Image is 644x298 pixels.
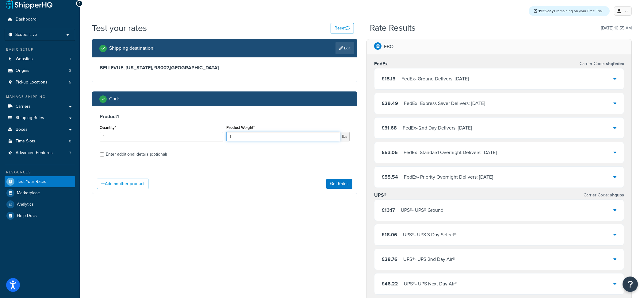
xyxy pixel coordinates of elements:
span: Shipping Rules [16,115,44,121]
div: FedEx - 2nd Day Delivers: [DATE] [403,124,472,132]
button: Open Resource Center [623,277,638,292]
span: 1 [70,56,71,62]
li: Websites [5,53,75,65]
span: Websites [16,56,33,62]
div: FedEx - Standard Overnight Delivers: [DATE] [404,148,497,157]
span: £13.17 [382,207,395,214]
li: Time Slots [5,136,75,147]
div: Resources [5,170,75,175]
a: Analytics [5,199,75,210]
input: 0.00 [226,132,340,141]
p: [DATE] 10:55 AM [601,24,632,33]
span: Scope: Live [15,32,37,37]
li: Pickup Locations [5,77,75,88]
a: Pickup Locations5 [5,77,75,88]
a: Carriers [5,101,75,112]
h2: Shipping destination : [109,45,155,51]
span: Boxes [16,127,28,132]
label: Quantity* [100,125,116,130]
div: FedEx - Priority Overnight Delivers: [DATE] [404,173,493,181]
span: £29.49 [382,100,398,107]
h2: Rate Results [370,23,416,33]
span: remaining on your Free Trial [539,8,603,14]
div: UPS® - UPS® Ground [401,206,443,215]
span: £46.22 [382,280,398,287]
p: Carrier Code: [580,60,624,68]
a: Time Slots0 [5,136,75,147]
a: Dashboard [5,14,75,25]
div: Basic Setup [5,47,75,52]
span: Time Slots [16,139,35,144]
a: Origins3 [5,65,75,76]
div: Manage Shipping [5,94,75,99]
span: Help Docs [17,213,37,219]
span: Pickup Locations [16,80,48,85]
span: Marketplace [17,191,40,196]
h3: Product 1 [100,114,350,120]
input: Enter additional details (optional) [100,152,104,157]
span: shqfedex [605,60,624,67]
label: Product Weight* [226,125,255,130]
a: Help Docs [5,210,75,221]
input: 0.0 [100,132,223,141]
span: Origins [16,68,29,73]
a: Test Your Rates [5,176,75,187]
button: Add another product [97,179,148,189]
div: UPS® - UPS 2nd Day Air® [403,255,455,264]
span: Dashboard [16,17,36,22]
h3: UPS® [374,192,386,198]
p: FBO [384,42,393,51]
span: £15.15 [382,75,396,82]
span: 0 [69,139,71,144]
span: £28.76 [382,256,397,263]
a: Advanced Features7 [5,147,75,159]
a: Websites1 [5,53,75,65]
li: Origins [5,65,75,76]
span: £55.54 [382,173,398,180]
a: Edit [335,42,354,54]
button: Reset [331,23,354,33]
h2: Cart : [109,96,119,102]
span: 3 [69,68,71,73]
div: Enter additional details (optional) [106,150,167,159]
h3: FedEx [374,61,388,67]
div: FedEx - Express Saver Delivers: [DATE] [404,99,485,108]
span: £31.68 [382,124,397,131]
li: Advanced Features [5,147,75,159]
strong: 1935 days [539,8,555,14]
a: Marketplace [5,188,75,199]
h1: Test your rates [92,22,147,34]
span: Test Your Rates [17,179,46,184]
div: UPS® - UPS 3 Day Select® [403,230,457,239]
span: £18.06 [382,231,397,238]
span: 7 [69,150,71,156]
span: shqups [609,192,624,198]
div: FedEx - Ground Delivers: [DATE] [401,75,469,83]
span: £53.06 [382,149,398,156]
h3: BELLEVUE, [US_STATE], 98007 , [GEOGRAPHIC_DATA] [100,65,350,71]
button: Get Rates [326,179,352,189]
span: Analytics [17,202,34,207]
p: Carrier Code: [584,191,624,199]
span: Carriers [16,104,31,109]
div: UPS® - UPS Next Day Air® [404,280,457,288]
span: 5 [69,80,71,85]
span: lbs [340,132,350,141]
a: Shipping Rules [5,112,75,124]
span: Advanced Features [16,150,53,156]
a: Boxes [5,124,75,135]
